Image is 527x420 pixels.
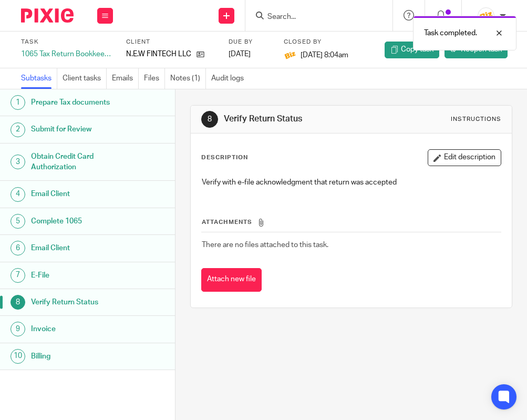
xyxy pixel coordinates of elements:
a: Files [144,68,165,89]
div: 1065 Tax Return Bookkeeping Client - 2024 [21,49,113,59]
h1: Invoice [31,321,120,337]
div: [DATE] [229,49,271,59]
p: Task completed. [424,28,477,38]
a: Subtasks [21,68,57,89]
h1: Submit for Review [31,121,120,137]
span: There are no files attached to this task. [202,241,328,249]
span: Attachments [202,219,252,225]
div: 3 [11,155,25,169]
div: 8 [201,111,218,128]
h1: Prepare Tax documents [31,95,120,110]
div: 9 [11,322,25,336]
div: 8 [11,295,25,310]
h1: Billing [31,349,120,364]
div: 2 [11,122,25,137]
h1: Obtain Credit Card Authorization [31,149,120,176]
h1: E-File [31,268,120,283]
div: 1 [11,95,25,110]
img: siteIcon.png [284,49,296,62]
button: Edit description [428,149,501,166]
div: 5 [11,214,25,229]
h1: Email Client [31,240,120,256]
a: Audit logs [211,68,249,89]
div: 4 [11,187,25,202]
div: Instructions [451,115,501,124]
a: Notes (1) [170,68,206,89]
h1: Complete 1065 [31,213,120,229]
div: 6 [11,241,25,255]
div: 10 [11,349,25,364]
label: Task [21,38,113,46]
img: siteIcon.png [478,7,494,24]
p: Description [201,153,248,162]
img: Pixie [21,8,74,23]
label: Due by [229,38,271,46]
label: Client [126,38,218,46]
h1: Verify Return Status [224,114,374,125]
a: Client tasks [63,68,107,89]
p: Verify with e-file acknowledgment that return was accepted [202,177,501,188]
span: [DATE] 8:04am [301,52,348,59]
button: Attach new file [201,268,262,292]
h1: Verify Return Status [31,294,120,310]
div: 7 [11,268,25,283]
p: N.E.W FINTECH LLC [126,49,191,59]
a: Emails [112,68,139,89]
h1: Email Client [31,186,120,202]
